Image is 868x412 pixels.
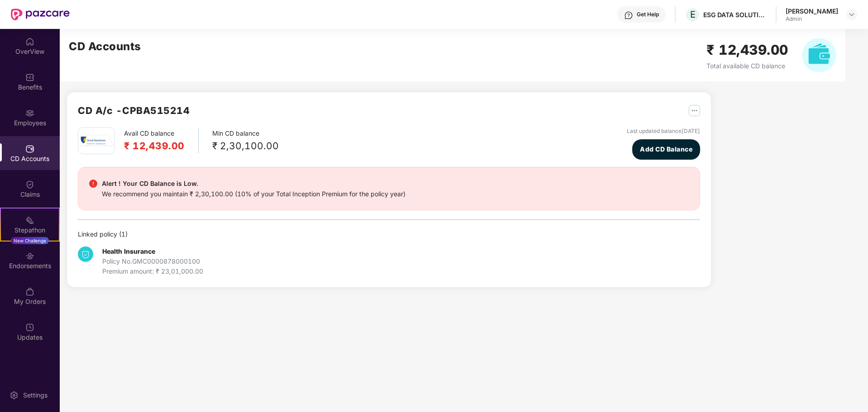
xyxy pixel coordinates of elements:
[124,138,185,153] h2: ₹ 12,439.00
[102,256,203,266] div: Policy No. GMC0000878000100
[102,178,405,189] div: Alert ! Your CD Balance is Low.
[1,226,59,235] div: Stepathon
[124,128,199,153] div: Avail CD balance
[624,11,633,20] img: svg+xml;base64,PHN2ZyBpZD0iSGVscC0zMngzMiIgeG1sbnM9Imh0dHA6Ly93d3cudzMub3JnLzIwMDAvc3ZnIiB3aWR0aD...
[632,139,700,160] button: Add CD Balance
[89,180,97,188] img: svg+xml;base64,PHN2ZyBpZD0iRGFuZ2VyX2FsZXJ0IiBkYXRhLW5hbWU9IkRhbmdlciBhbGVydCIgeG1sbnM9Imh0dHA6Ly...
[20,391,50,400] div: Settings
[786,15,838,23] div: Admin
[25,323,34,332] img: svg+xml;base64,PHN2ZyBpZD0iVXBkYXRlZCIgeG1sbnM9Imh0dHA6Ly93d3cudzMub3JnLzIwMDAvc3ZnIiB3aWR0aD0iMj...
[25,109,34,118] img: svg+xml;base64,PHN2ZyBpZD0iRW1wbG95ZWVzIiB4bWxucz0iaHR0cDovL3d3dy53My5vcmcvMjAwMC9zdmciIHdpZHRoPS...
[11,237,49,244] div: New Challenge
[25,180,34,189] img: svg+xml;base64,PHN2ZyBpZD0iQ2xhaW0iIHhtbG5zPSJodHRwOi8vd3d3LnczLm9yZy8yMDAwL3N2ZyIgd2lkdGg9IjIwIi...
[212,138,279,153] div: ₹ 2,30,100.00
[703,10,767,19] div: ESG DATA SOLUTIONS PRIVATE LIMITED
[25,287,34,296] img: svg+xml;base64,PHN2ZyBpZD0iTXlfT3JkZXJzIiBkYXRhLW5hbWU9Ik15IE9yZGVycyIgeG1sbnM9Imh0dHA6Ly93d3cudz...
[78,246,93,262] img: svg+xml;base64,PHN2ZyB4bWxucz0iaHR0cDovL3d3dy53My5vcmcvMjAwMC9zdmciIHdpZHRoPSIzNCIgaGVpZ2h0PSIzNC...
[706,62,785,70] span: Total available CD balance
[102,189,405,199] div: We recommend you maintain ₹ 2,30,100.00 (10% of your Total Inception Premium for the policy year)
[10,391,19,400] img: svg+xml;base64,PHN2ZyBpZD0iU2V0dGluZy0yMHgyMCIgeG1sbnM9Imh0dHA6Ly93d3cudzMub3JnLzIwMDAvc3ZnIiB3aW...
[25,251,34,260] img: svg+xml;base64,PHN2ZyBpZD0iRW5kb3JzZW1lbnRzIiB4bWxucz0iaHR0cDovL3d3dy53My5vcmcvMjAwMC9zdmciIHdpZH...
[25,144,34,153] img: svg+xml;base64,PHN2ZyBpZD0iQ0RfQWNjb3VudHMiIGRhdGEtbmFtZT0iQ0QgQWNjb3VudHMiIHhtbG5zPSJodHRwOi8vd3...
[637,11,659,18] div: Get Help
[69,38,141,55] h2: CD Accounts
[640,144,692,154] span: Add CD Balance
[102,266,203,276] div: Premium amount: ₹ 23,01,000.00
[25,73,34,82] img: svg+xml;base64,PHN2ZyBpZD0iQmVuZWZpdHMiIHhtbG5zPSJodHRwOi8vd3d3LnczLm9yZy8yMDAwL3N2ZyIgd2lkdGg9Ij...
[689,105,700,116] img: svg+xml;base64,PHN2ZyB4bWxucz0iaHR0cDovL3d3dy53My5vcmcvMjAwMC9zdmciIHdpZHRoPSIyNSIgaGVpZ2h0PSIyNS...
[102,247,155,255] b: Health Insurance
[627,127,700,136] div: Last updated balance [DATE]
[786,7,838,15] div: [PERSON_NAME]
[11,9,70,20] img: New Pazcare Logo
[848,11,855,18] img: svg+xml;base64,PHN2ZyBpZD0iRHJvcGRvd24tMzJ4MzIiIHhtbG5zPSJodHRwOi8vd3d3LnczLm9yZy8yMDAwL3N2ZyIgd2...
[79,135,114,147] img: rsi.png
[25,216,34,225] img: svg+xml;base64,PHN2ZyB4bWxucz0iaHR0cDovL3d3dy53My5vcmcvMjAwMC9zdmciIHdpZHRoPSIyMSIgaGVpZ2h0PSIyMC...
[78,229,700,239] div: Linked policy ( 1 )
[690,9,696,20] span: E
[802,38,836,72] img: svg+xml;base64,PHN2ZyB4bWxucz0iaHR0cDovL3d3dy53My5vcmcvMjAwMC9zdmciIHhtbG5zOnhsaW5rPSJodHRwOi8vd3...
[25,37,34,46] img: svg+xml;base64,PHN2ZyBpZD0iSG9tZSIgeG1sbnM9Imh0dHA6Ly93d3cudzMub3JnLzIwMDAvc3ZnIiB3aWR0aD0iMjAiIG...
[212,128,279,153] div: Min CD balance
[706,39,788,61] h2: ₹ 12,439.00
[78,103,190,118] h2: CD A/c - CPBA515214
